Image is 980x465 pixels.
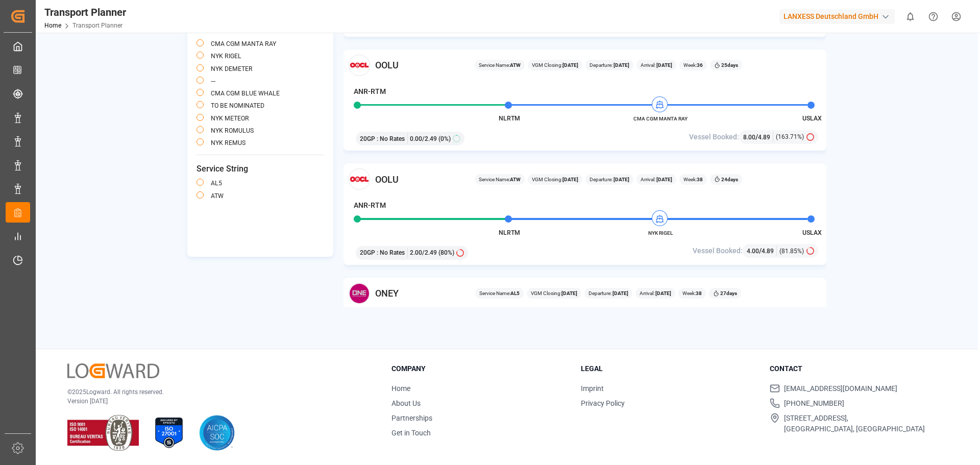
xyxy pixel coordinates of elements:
span: Arrival: [641,176,672,183]
span: Departure: [590,61,629,69]
h4: ANR-RTM [354,200,386,211]
img: ISO 27001 Certification [151,415,187,451]
span: OOLU [375,58,399,72]
span: Service Name: [479,289,520,297]
span: (0%) [438,134,451,143]
a: Partnerships [391,414,432,422]
span: : No Rates [377,248,405,257]
b: [DATE] [654,290,671,296]
span: VGM Closing: [532,61,578,69]
label: NYK REMUS [211,140,246,146]
b: [DATE] [612,62,629,68]
img: ISO 9001 & ISO 14001 Certification [67,415,139,451]
span: NLRTM [499,115,520,122]
span: [STREET_ADDRESS], [GEOGRAPHIC_DATA], [GEOGRAPHIC_DATA] [784,413,925,434]
span: Departure: [590,176,629,183]
span: CMA CGM MANTA RAY [632,115,689,123]
span: ONEY [375,286,399,300]
span: USLAX [802,115,822,122]
h4: ANR-RTM [354,86,386,97]
label: AL5 [211,180,222,186]
span: USLAX [802,229,822,236]
label: NYK ROMULUS [211,128,254,134]
label: NYK RIGEL [211,53,241,59]
span: 4.89 [762,248,774,255]
div: Transport Planner [44,5,126,20]
a: Imprint [581,384,604,393]
span: 20GP [360,134,375,143]
span: 4.89 [758,134,770,141]
div: / [747,246,777,256]
b: [DATE] [655,62,672,68]
a: Home [391,384,410,393]
b: [DATE] [655,177,672,182]
b: [DATE] [562,177,578,182]
span: (81.85%) [779,247,804,256]
span: Vessel Booked: [689,132,739,142]
button: LANXESS Deutschland GmbH [779,7,899,26]
b: 38 [696,290,702,296]
a: Get in Touch [391,429,431,437]
b: [DATE] [561,290,577,296]
span: Arrival: [641,61,672,69]
span: VGM Closing: [532,176,578,183]
span: NYK RIGEL [632,229,689,237]
span: [EMAIL_ADDRESS][DOMAIN_NAME] [784,383,897,394]
span: Week: [683,61,703,69]
span: 4.00 [747,248,759,255]
label: CMA CGM BLUE WHALE [211,90,280,96]
span: [PHONE_NUMBER] [784,398,844,409]
span: Vessel Booked: [693,246,743,256]
span: Week: [683,176,703,183]
a: Home [44,22,61,29]
b: ATW [510,177,521,182]
label: --- [211,78,215,84]
b: 27 days [720,290,737,296]
b: ATW [510,62,521,68]
span: : No Rates [377,134,405,143]
b: [DATE] [562,62,578,68]
span: Week: [682,289,702,297]
div: LANXESS Deutschland GmbH [779,9,895,24]
span: 0.00 / 2.49 [410,134,437,143]
span: Service Name: [479,61,521,69]
label: CMA CGM MANTA RAY [211,41,276,47]
a: Privacy Policy [581,399,625,407]
label: TO BE NOMINATED [211,103,264,109]
span: Service Name: [479,176,521,183]
span: 2.00 / 2.49 [410,248,437,257]
span: (163.71%) [776,132,804,141]
span: VGM Closing: [531,289,577,297]
label: NYK DEMETER [211,66,253,72]
label: ATW [211,193,224,199]
b: 24 days [721,177,738,182]
b: [DATE] [611,290,628,296]
span: Departure: [589,289,628,297]
img: AICPA SOC [199,415,235,451]
p: Version [DATE] [67,397,366,406]
a: About Us [391,399,421,407]
p: © 2025 Logward. All rights reserved. [67,387,366,397]
span: (80%) [438,248,454,257]
img: Carrier [349,283,370,304]
span: Service String [197,163,324,175]
b: 25 days [721,62,738,68]
img: Carrier [349,55,370,76]
span: OOLU [375,173,399,186]
h3: Legal [581,363,757,374]
img: Carrier [349,168,370,190]
button: show 0 new notifications [899,5,922,28]
div: / [743,132,773,142]
label: NYK METEOR [211,115,249,121]
span: 8.00 [743,134,755,141]
img: Logward Logo [67,363,159,378]
h3: Company [391,363,568,374]
b: 36 [697,62,703,68]
button: Help Center [922,5,945,28]
h3: Contact [770,363,946,374]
